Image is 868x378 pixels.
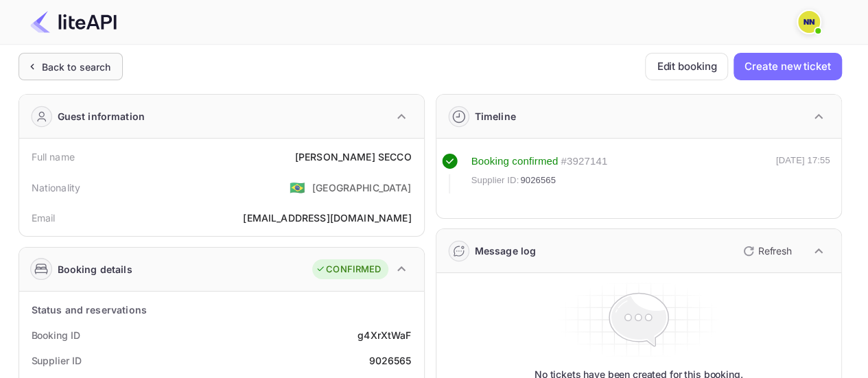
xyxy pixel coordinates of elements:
div: [GEOGRAPHIC_DATA] [312,180,412,195]
span: 9026565 [520,174,556,187]
div: Status and reservations [32,303,147,317]
div: 9026565 [368,353,411,368]
div: [DATE] 17:55 [776,154,830,193]
div: Full name [32,150,75,164]
img: LiteAPI Logo [30,11,117,33]
button: Edit booking [645,53,728,80]
div: Back to search [42,60,111,74]
div: CONFIRMED [316,263,381,276]
div: Timeline [475,109,516,123]
span: United States [290,175,305,200]
div: Email [32,211,56,225]
img: N/A N/A [798,11,820,33]
div: Booking confirmed [471,154,559,169]
div: Guest information [58,109,145,123]
div: Supplier ID [32,353,82,368]
div: Message log [475,244,537,258]
div: [EMAIL_ADDRESS][DOMAIN_NAME] [243,211,411,225]
div: Booking details [58,262,132,276]
div: g4XrXtWaF [357,328,411,342]
p: Refresh [758,244,792,258]
span: Supplier ID: [471,174,519,187]
button: Refresh [735,240,797,262]
div: # 3927141 [561,154,607,169]
div: Booking ID [32,328,80,342]
button: Create new ticket [734,53,841,80]
div: [PERSON_NAME] SECCO [295,150,412,164]
div: Nationality [32,180,81,195]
